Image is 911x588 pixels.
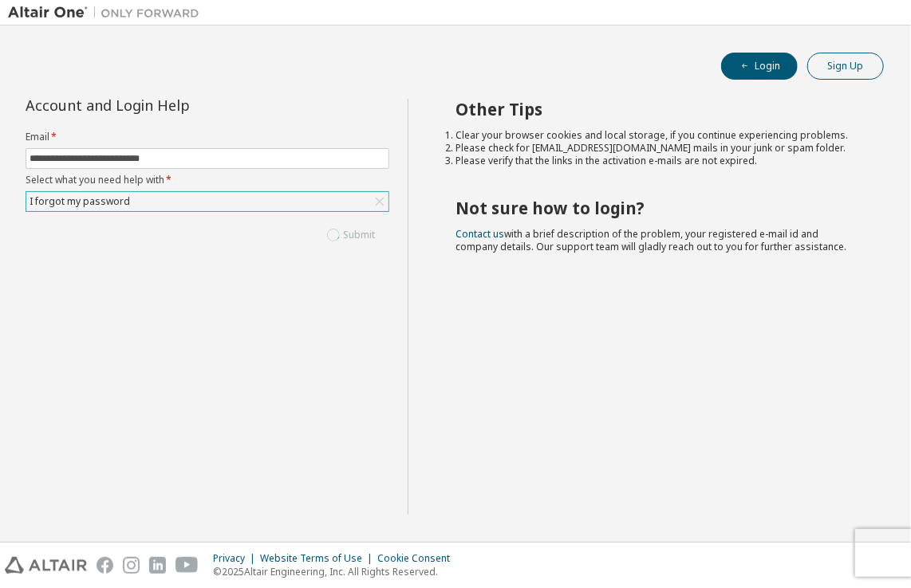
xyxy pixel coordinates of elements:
li: Clear your browser cookies and local storage, if you continue experiencing problems. [456,129,856,142]
img: instagram.svg [123,557,140,574]
h2: Other Tips [456,99,856,120]
div: I forgot my password [26,192,388,211]
button: Login [721,53,798,80]
h2: Not sure how to login? [456,198,856,218]
img: linkedin.svg [149,557,166,574]
button: Sign Up [807,53,884,80]
li: Please check for [EMAIL_ADDRESS][DOMAIN_NAME] mails in your junk or spam folder. [456,142,856,155]
div: I forgot my password [27,193,132,210]
img: youtube.svg [175,557,199,574]
img: Altair One [8,5,207,21]
label: Select what you need help with [26,174,389,186]
li: Please verify that the links in the activation e-mails are not expired. [456,155,856,167]
img: facebook.svg [97,557,113,574]
div: Website Terms of Use [260,552,377,565]
img: altair_logo.svg [5,557,87,574]
div: Privacy [213,552,260,565]
div: Account and Login Help [26,99,317,112]
a: Contact us [456,227,505,241]
label: Email [26,131,389,143]
div: Cookie Consent [377,552,459,565]
p: © 2025 Altair Engineering, Inc. All Rights Reserved. [213,565,459,578]
span: with a brief description of the problem, your registered e-mail id and company details. Our suppo... [456,227,847,253]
